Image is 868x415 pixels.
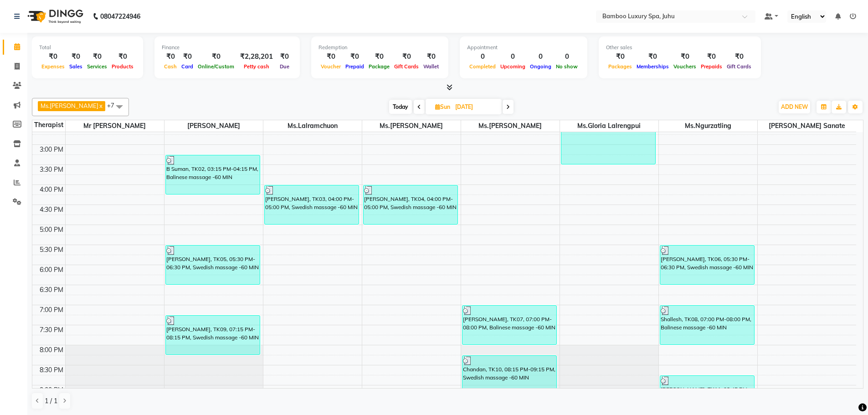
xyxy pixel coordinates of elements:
div: ₹0 [421,51,441,62]
span: Mr [PERSON_NAME] [66,120,164,132]
div: ₹0 [162,51,179,62]
span: Ms.Lalramchuon [263,120,362,132]
div: [PERSON_NAME], TK07, 07:00 PM-08:00 PM, Balinese massage -60 MIN [462,306,557,344]
div: ₹0 [318,51,343,62]
span: Ms.[PERSON_NAME] [461,120,560,132]
div: ₹0 [366,51,392,62]
span: Expenses [39,63,67,70]
div: 5:30 PM [38,245,65,255]
div: ₹0 [179,51,195,62]
div: 9:00 PM [38,385,65,395]
span: Gift Cards [392,63,421,70]
div: ₹0 [195,51,236,62]
div: Other sales [606,44,754,51]
div: ₹0 [67,51,85,62]
span: Sales [67,63,85,70]
div: ₹2,28,201 [236,51,277,62]
div: ₹0 [634,51,671,62]
div: 7:00 PM [38,305,65,315]
div: ₹0 [724,51,754,62]
input: 2025-08-31 [452,100,498,114]
div: Chandan, TK10, 08:15 PM-09:15 PM, Swedish massage -60 MIN [462,356,557,395]
div: B Suman, TK02, 03:15 PM-04:15 PM, Balinese massage -60 MIN [166,155,260,194]
div: 7:30 PM [38,325,65,335]
img: logo [23,4,86,29]
span: Packages [606,63,634,70]
div: Finance [162,44,293,51]
div: 0 [498,51,528,62]
span: 1 / 1 [45,396,57,406]
div: ₹0 [85,51,109,62]
div: Shallesh, TK08, 07:00 PM-08:00 PM, Balinese massage -60 MIN [660,306,755,344]
div: [PERSON_NAME], TK04, 04:00 PM-05:00 PM, Swedish massage -60 MIN [364,185,458,224]
div: 5:00 PM [38,225,65,235]
span: Online/Custom [195,63,236,70]
span: Voucher [318,63,343,70]
b: 08047224946 [100,4,140,29]
div: 3:00 PM [38,145,65,154]
span: Ms.[PERSON_NAME] [362,120,461,132]
span: ADD NEW [781,103,808,110]
span: Prepaid [343,63,366,70]
span: Completed [467,63,498,70]
div: ₹0 [277,51,293,62]
span: [PERSON_NAME] [164,120,263,132]
div: [PERSON_NAME], TK01, 02:00 PM-03:30 PM, Aroma Therapy -90 MIN [561,105,656,164]
span: Ms.Ngurzatling [659,120,757,132]
span: Upcoming [498,63,528,70]
div: Redemption [318,44,441,51]
div: ₹0 [699,51,724,62]
span: Ms.Gloria Lalrengpui [560,120,658,132]
div: 8:30 PM [38,365,65,375]
div: ₹0 [39,51,67,62]
span: Services [85,63,109,70]
span: Petty cash [241,63,272,70]
span: +7 [107,102,121,109]
div: Appointment [467,44,580,51]
span: Cash [162,63,179,70]
span: Wallet [421,63,441,70]
span: Card [179,63,195,70]
span: Memberships [634,63,671,70]
div: [PERSON_NAME], TK06, 05:30 PM-06:30 PM, Swedish massage -60 MIN [660,246,755,284]
div: [PERSON_NAME], TK03, 04:00 PM-05:00 PM, Swedish massage -60 MIN [265,185,359,224]
button: ADD NEW [779,101,810,113]
div: 6:30 PM [38,285,65,295]
div: Total [39,44,136,51]
span: [PERSON_NAME] Sanate [758,120,857,132]
a: x [98,102,103,109]
span: No show [554,63,580,70]
div: 6:00 PM [38,265,65,275]
div: 3:30 PM [38,165,65,174]
div: ₹0 [392,51,421,62]
div: ₹0 [109,51,136,62]
span: Due [277,63,292,70]
span: Ongoing [528,63,554,70]
span: Gift Cards [724,63,754,70]
div: [PERSON_NAME], TK09, 07:15 PM-08:15 PM, Swedish massage -60 MIN [166,316,260,354]
div: ₹0 [343,51,366,62]
div: Therapist [32,120,65,130]
div: [PERSON_NAME], TK05, 05:30 PM-06:30 PM, Swedish massage -60 MIN [166,246,260,284]
span: Package [366,63,392,70]
div: 0 [528,51,554,62]
span: Sun [433,103,452,110]
span: Vouchers [671,63,699,70]
div: 8:00 PM [38,345,65,355]
span: Products [109,63,136,70]
span: Prepaids [699,63,724,70]
div: [PERSON_NAME], TK11, 08:45 PM-09:45 PM, Swedish massage -60 MIN [660,376,755,415]
div: 4:00 PM [38,185,65,195]
div: ₹0 [671,51,699,62]
div: ₹0 [606,51,634,62]
div: 0 [554,51,580,62]
div: 0 [467,51,498,62]
div: 4:30 PM [38,205,65,215]
span: Today [389,100,412,114]
span: Ms.[PERSON_NAME] [41,102,98,109]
